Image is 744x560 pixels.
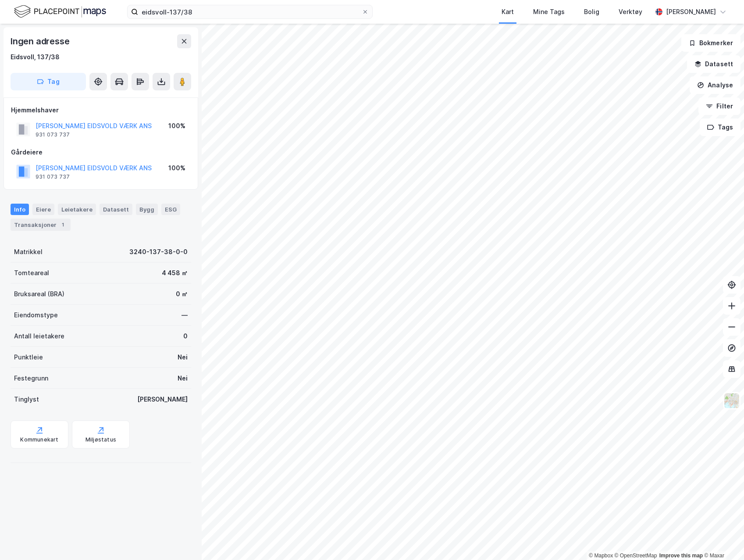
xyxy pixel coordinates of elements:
[11,52,60,62] div: Eidsvoll, 137/38
[723,392,740,409] img: Z
[138,5,362,18] input: Søk på adresse, matrikkel, gårdeiere, leietakere eller personer
[666,7,716,17] div: [PERSON_NAME]
[698,97,740,115] button: Filter
[14,310,58,320] div: Eiendomstype
[14,394,39,405] div: Tinglyst
[687,55,740,73] button: Datasett
[178,373,188,384] div: Nei
[85,436,116,443] div: Miljøstatus
[14,352,43,363] div: Punktleie
[11,219,71,231] div: Transaksjoner
[11,105,191,115] div: Hjemmelshaver
[182,310,188,320] div: —
[168,163,185,173] div: 100%
[14,373,48,384] div: Festegrunn
[681,34,740,52] button: Bokmerker
[690,76,740,94] button: Analyse
[615,553,657,559] a: OpenStreetMap
[20,436,58,443] div: Kommunekart
[161,204,180,215] div: ESG
[659,553,703,559] a: Improve this map
[619,7,642,17] div: Verktøy
[183,331,188,341] div: 0
[168,121,185,131] div: 100%
[58,204,96,215] div: Leietakere
[14,289,64,299] div: Bruksareal (BRA)
[14,247,43,257] div: Matrikkel
[584,7,599,17] div: Bolig
[162,268,188,278] div: 4 458 ㎡
[32,204,54,215] div: Eiere
[58,220,67,229] div: 1
[14,4,106,19] img: logo.f888ab2527a4732fd821a326f86c7f29.svg
[11,204,29,215] div: Info
[700,118,740,136] button: Tags
[176,289,188,299] div: 0 ㎡
[136,204,158,215] div: Bygg
[11,147,191,158] div: Gårdeiere
[36,131,70,138] div: 931 073 737
[178,352,188,363] div: Nei
[137,394,188,405] div: [PERSON_NAME]
[700,518,744,560] iframe: Chat Widget
[14,268,49,278] div: Tomteareal
[36,173,70,180] div: 931 073 737
[589,553,613,559] a: Mapbox
[100,204,132,215] div: Datasett
[533,7,565,17] div: Mine Tags
[11,34,71,48] div: Ingen adresse
[129,247,188,257] div: 3240-137-38-0-0
[502,7,514,17] div: Kart
[11,73,86,90] button: Tag
[14,331,64,341] div: Antall leietakere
